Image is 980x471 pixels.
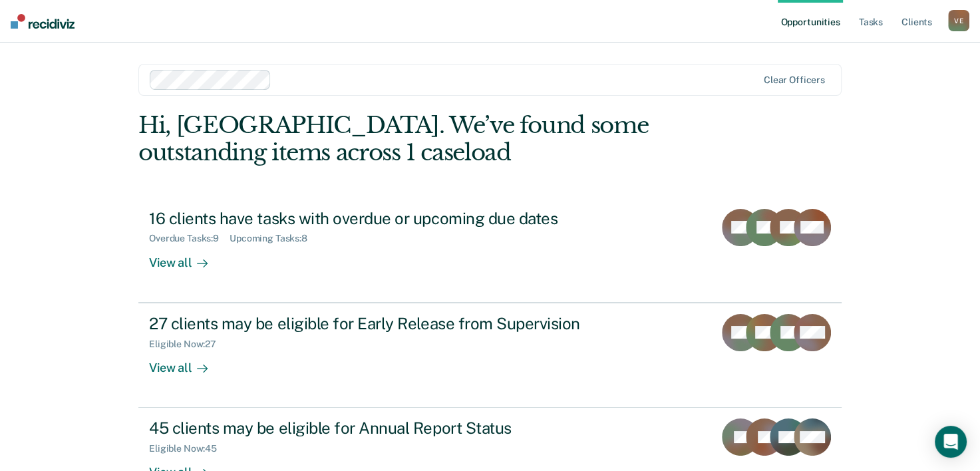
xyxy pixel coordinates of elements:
a: 27 clients may be eligible for Early Release from SupervisionEligible Now:27View all [138,303,842,408]
img: Recidiviz [11,14,75,29]
div: Eligible Now : 27 [149,339,227,350]
div: Overdue Tasks : 9 [149,233,230,244]
div: Eligible Now : 45 [149,443,228,454]
div: View all [149,244,224,270]
div: Hi, [GEOGRAPHIC_DATA]. We’ve found some outstanding items across 1 caseload [138,112,701,166]
div: Upcoming Tasks : 8 [230,233,318,244]
div: Open Intercom Messenger [935,426,967,458]
div: View all [149,349,224,375]
div: 27 clients may be eligible for Early Release from Supervision [149,314,616,333]
div: Clear officers [764,75,825,86]
button: VE [948,10,969,31]
div: 16 clients have tasks with overdue or upcoming due dates [149,209,616,228]
div: 45 clients may be eligible for Annual Report Status [149,418,616,438]
div: V E [948,10,969,31]
a: 16 clients have tasks with overdue or upcoming due datesOverdue Tasks:9Upcoming Tasks:8View all [138,198,842,303]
